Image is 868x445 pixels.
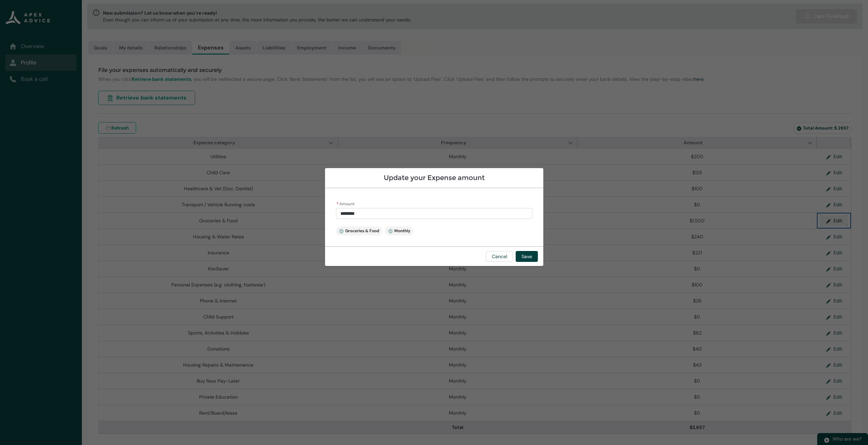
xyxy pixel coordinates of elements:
[516,251,538,262] button: Save
[339,228,379,234] span: Groceries & Food
[388,228,410,234] span: Monthly
[486,251,513,262] button: Cancel
[336,199,357,207] label: Amount
[330,174,538,182] h2: Update your Expense amount
[337,201,339,207] abbr: required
